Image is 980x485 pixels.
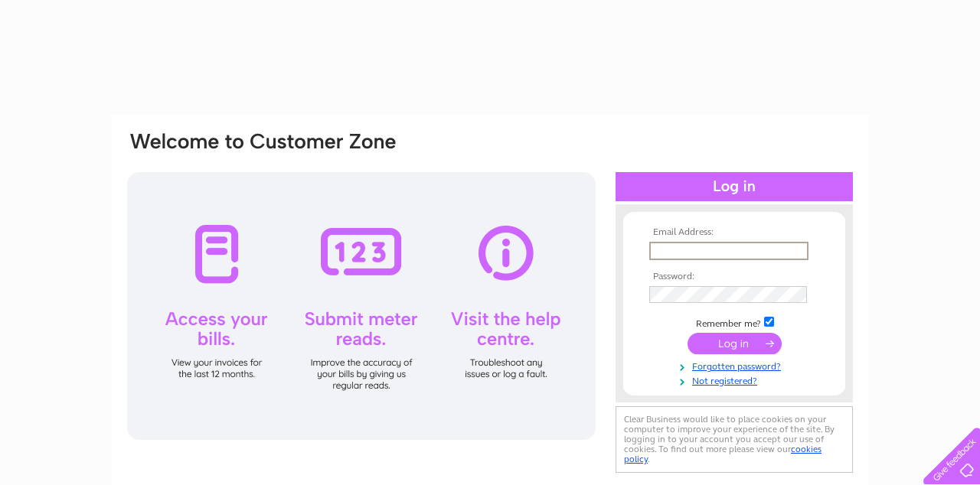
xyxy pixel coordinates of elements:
[645,227,823,238] th: Email Address:
[624,444,822,464] a: cookies policy
[616,406,853,473] div: Clear Business would like to place cookies on your computer to improve your experience of the sit...
[649,373,823,387] a: Not registered?
[645,272,823,282] th: Password:
[688,333,782,354] input: Submit
[645,314,823,330] td: Remember me?
[649,358,823,373] a: Forgotten password?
